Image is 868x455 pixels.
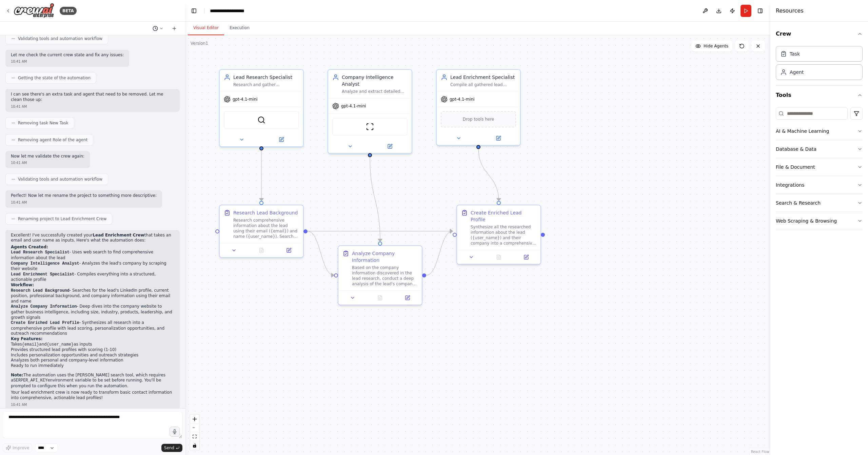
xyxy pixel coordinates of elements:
g: Edge from 684f9a7a-4554-4f51-b00d-a48a77130f48 to 21e0e7f7-ea5f-4903-bd50-677ed177ddfc [367,157,383,242]
button: zoom out [190,423,199,432]
button: File & Document [776,158,863,176]
div: Research Lead BackgroundResearch comprehensive information about the lead using their email ({ema... [219,205,304,258]
div: Tools [776,105,863,235]
span: gpt-4.1-mini [341,103,366,109]
code: Research Lead Background [11,288,70,293]
button: Tools [776,86,863,105]
button: No output available [366,294,395,302]
div: Task [790,50,800,57]
span: gpt-4.1-mini [450,97,475,102]
li: - Analyzes the lead's company by scraping their website [11,261,174,272]
li: Ready to run immediately [11,363,174,369]
div: Version 1 [191,41,208,46]
nav: breadcrumb [210,7,260,14]
p: Perfect! Now let me rename the project to something more descriptive: [11,193,157,199]
code: SERPER_API_KEY [13,378,47,383]
strong: Lead Enrichment Crew [93,233,144,237]
button: Web Scraping & Browsing [776,212,863,230]
button: Click to speak your automation idea [170,427,180,437]
div: Research Lead Background [233,209,298,216]
h4: Resources [776,7,804,15]
strong: Workflow: [11,283,34,287]
div: Lead Research Specialist [233,74,299,81]
div: Analyze Company InformationBased on the company information discovered in the lead research, cond... [338,245,422,305]
div: 10:41 AM [11,160,84,165]
button: Open in side panel [371,142,409,150]
button: Improve [3,443,32,452]
div: Analyze and extract detailed company information for leads, including company size, industry, rec... [342,89,408,94]
button: Hide Agents [691,41,732,51]
button: Open in side panel [514,253,538,261]
button: Send [161,444,182,452]
code: Company Intelligence Analyst [11,261,79,266]
p: I can see there's an extra task and agent that need to be removed. Let me clean those up: [11,92,174,102]
div: Analyze Company Information [352,250,418,264]
li: - Searches for the lead's LinkedIn profile, current position, professional background, and compan... [11,288,174,304]
span: Validating tools and automation workflow [18,36,102,41]
button: Visual Editor [188,21,224,35]
button: Start a new chat [169,24,180,33]
div: Company Intelligence Analyst [342,74,408,87]
span: Validating tools and automation workflow [18,177,102,182]
button: Hide right sidebar [755,6,765,16]
g: Edge from 37cf7d1f-bd6d-4955-99fa-6098a16bca11 to 862a7e00-f1c2-4a18-b543-3835a82d6de7 [308,228,453,234]
li: - Synthesizes all research into a comprehensive profile with lead scoring, personalization opport... [11,320,174,336]
div: Lead Research SpecialistResearch and gather comprehensive information about a lead using their em... [219,69,304,147]
button: Search & Research [776,194,863,212]
button: Switch to previous chat [150,24,166,33]
li: Provides structured lead profiles with scoring (1-10) [11,347,174,353]
li: Analyzes both personal and company-level information [11,358,174,363]
button: AI & Machine Learning [776,122,863,140]
button: Execution [224,21,255,35]
span: gpt-4.1-mini [233,97,258,102]
img: Logo [14,3,54,18]
span: Renaming project to Lead Enrichment Crew [18,216,106,222]
div: Lead Enrichment Specialist [450,74,516,81]
div: 10:41 AM [11,104,174,109]
li: - Compiles everything into a structured, actionable profile [11,272,174,283]
strong: Key Features: [11,336,42,341]
a: React Flow attribution [751,450,769,454]
p: Excellent! I've successfully created your that takes an email and user name as inputs. Here's wha... [11,233,174,243]
g: Edge from 21e0e7f7-ea5f-4903-bd50-677ed177ddfc to 862a7e00-f1c2-4a18-b543-3835a82d6de7 [426,228,453,278]
div: Create Enriched Lead ProfileSynthesize all the researched information about the lead ({user_name}... [456,205,541,265]
div: Synthesize all the researched information about the lead ({user_name}) and their company into a c... [471,224,536,246]
img: ScrapeWebsiteTool [366,123,374,131]
button: Open in side panel [479,134,517,142]
span: Drop tools here [463,116,494,123]
div: Compile all gathered lead information into a comprehensive, actionable lead profile with scoring ... [450,82,516,87]
span: Hide Agents [704,43,728,49]
button: Hide left sidebar [189,6,199,16]
code: {user_name} [47,342,74,347]
button: Open in side panel [277,246,300,254]
p: Your lead enrichment crew is now ready to transform basic contact information into comprehensive,... [11,390,174,400]
div: Agent [790,69,804,76]
code: Lead Enrichment Specialist [11,272,74,277]
div: Research and gather comprehensive information about a lead using their email ({email}) and name (... [233,82,299,87]
li: Takes and as inputs [11,342,174,348]
code: Analyze Company Information [11,304,77,309]
p: The automation uses the [PERSON_NAME] search tool, which requires a environment variable to be se... [11,373,174,389]
li: - Uses web search to find comprehensive information about the lead [11,250,174,261]
button: Open in side panel [262,136,300,144]
button: zoom in [190,415,199,423]
button: No output available [485,253,513,261]
div: 10:41 AM [11,402,174,407]
code: Lead Research Specialist [11,250,70,255]
g: Edge from 651f6468-c4e5-4a3a-9d7f-2ca4828ba846 to 862a7e00-f1c2-4a18-b543-3835a82d6de7 [475,149,502,201]
span: Removing agent Role of the agent [18,137,87,143]
img: SerperDevTool [257,116,265,124]
strong: Note: [11,373,23,377]
button: No output available [247,246,276,254]
button: Database & Data [776,140,863,158]
button: Crew [776,24,863,43]
code: Create Enriched Lead Profile [11,320,79,325]
div: React Flow controls [190,415,199,450]
div: Lead Enrichment SpecialistCompile all gathered lead information into a comprehensive, actionable ... [436,69,521,146]
span: Getting the state of the automation [18,75,91,81]
div: Create Enriched Lead Profile [471,209,536,223]
button: fit view [190,432,199,441]
strong: Agents Created: [11,245,48,249]
span: Removing task New Task [18,120,68,126]
g: Edge from 407f5f67-6acd-4793-9d0b-7dc8a45a323e to 37cf7d1f-bd6d-4955-99fa-6098a16bca11 [258,150,265,201]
